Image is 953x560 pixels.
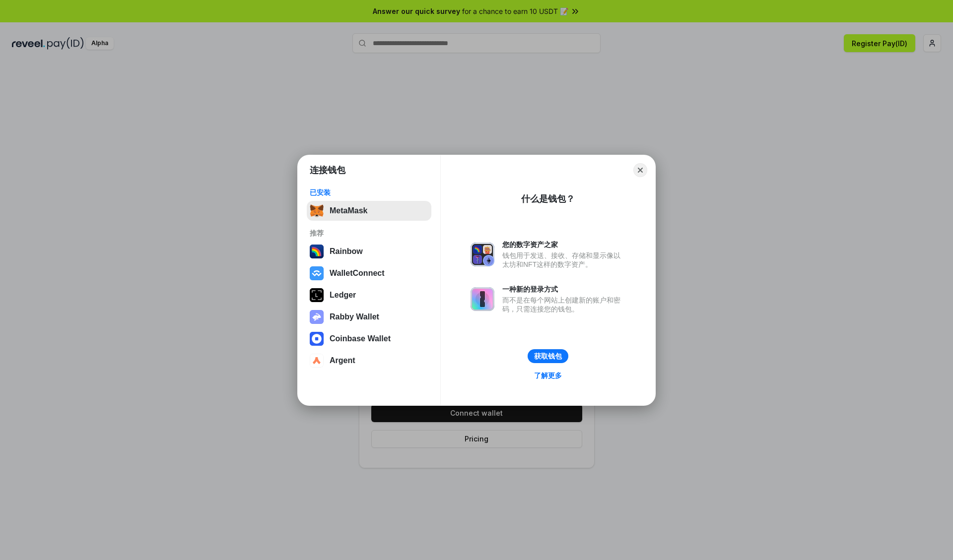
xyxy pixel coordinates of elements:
[310,354,324,368] img: svg+xml,%3Csvg%20width%3D%2228%22%20height%3D%2228%22%20viewBox%3D%220%200%2028%2028%22%20fill%3D...
[330,312,379,321] div: Rabby Wallet
[307,351,431,371] button: Argent
[330,291,356,300] div: Ledger
[310,332,324,346] img: svg+xml,%3Csvg%20width%3D%2228%22%20height%3D%2228%22%20viewBox%3D%220%200%2028%2028%22%20fill%3D...
[330,206,367,215] div: MetaMask
[310,229,428,238] div: 推荐
[534,371,562,380] div: 了解更多
[521,193,575,205] div: 什么是钱包？
[502,240,625,249] div: 您的数字资产之家
[633,163,647,177] button: Close
[330,247,363,256] div: Rainbow
[310,188,428,197] div: 已安装
[330,356,355,365] div: Argent
[502,285,625,294] div: 一种新的登录方式
[310,245,324,258] img: svg+xml,%3Csvg%20width%3D%22120%22%20height%3D%22120%22%20viewBox%3D%220%200%20120%20120%22%20fil...
[330,269,385,278] div: WalletConnect
[307,201,431,221] button: MetaMask
[310,266,324,280] img: svg+xml,%3Csvg%20width%3D%2228%22%20height%3D%2228%22%20viewBox%3D%220%200%2028%2028%22%20fill%3D...
[310,164,345,176] h1: 连接钱包
[502,251,625,269] div: 钱包用于发送、接收、存储和显示像以太坊和NFT这样的数字资产。
[502,296,625,313] div: 而不是在每个网站上创建新的账户和密码，只需连接您的钱包。
[307,329,431,349] button: Coinbase Wallet
[307,242,431,261] button: Rainbow
[307,263,431,283] button: WalletConnect
[307,285,431,305] button: Ledger
[307,307,431,327] button: Rabby Wallet
[528,369,568,382] a: 了解更多
[471,287,494,311] img: svg+xml,%3Csvg%20xmlns%3D%22http%3A%2F%2Fwww.w3.org%2F2000%2Fsvg%22%20fill%3D%22none%22%20viewBox...
[534,352,562,361] div: 获取钱包
[330,334,391,343] div: Coinbase Wallet
[310,310,324,324] img: svg+xml,%3Csvg%20xmlns%3D%22http%3A%2F%2Fwww.w3.org%2F2000%2Fsvg%22%20fill%3D%22none%22%20viewBox...
[310,204,324,218] img: svg+xml,%3Csvg%20fill%3D%22none%22%20height%3D%2233%22%20viewBox%3D%220%200%2035%2033%22%20width%...
[528,349,568,363] button: 获取钱包
[310,288,324,302] img: svg+xml,%3Csvg%20xmlns%3D%22http%3A%2F%2Fwww.w3.org%2F2000%2Fsvg%22%20width%3D%2228%22%20height%3...
[471,243,494,266] img: svg+xml,%3Csvg%20xmlns%3D%22http%3A%2F%2Fwww.w3.org%2F2000%2Fsvg%22%20fill%3D%22none%22%20viewBox...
